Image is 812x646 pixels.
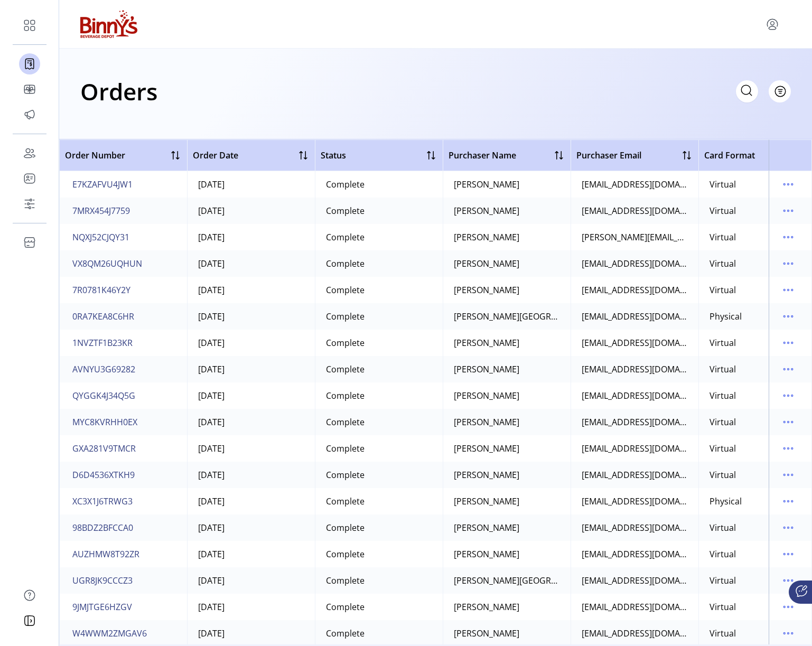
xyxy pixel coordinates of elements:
[780,440,797,457] button: menu
[582,336,688,349] div: [EMAIL_ADDRESS][DOMAIN_NAME]
[780,202,797,219] button: menu
[780,282,797,298] button: menu
[582,310,688,323] div: [EMAIL_ADDRESS][DOMAIN_NAME]
[326,469,365,481] div: Complete
[780,572,797,589] button: menu
[780,255,797,272] button: menu
[710,284,736,296] div: Virtual
[72,574,133,587] span: UGR8JK9CCCZ3
[710,336,736,349] div: Virtual
[70,282,133,298] button: 7R0781K46Y2Y
[72,310,134,323] span: 0RA7KEA8C6HR
[454,442,519,455] div: [PERSON_NAME]
[710,469,736,481] div: Virtual
[326,336,365,349] div: Complete
[780,598,797,615] button: menu
[70,414,139,430] button: MYC8KVRHH0EX
[454,257,519,270] div: [PERSON_NAME]
[780,176,797,193] button: menu
[454,284,519,296] div: [PERSON_NAME]
[187,409,315,435] td: [DATE]
[454,574,560,587] div: [PERSON_NAME][GEOGRAPHIC_DATA][PERSON_NAME][GEOGRAPHIC_DATA]
[780,308,797,325] button: menu
[70,202,132,219] button: 7MRX454J7759
[326,310,365,323] div: Complete
[70,387,137,404] button: QYGGK4J34Q5G
[187,435,315,462] td: [DATE]
[326,627,365,640] div: Complete
[70,255,144,272] button: VX8QM26UQHUN
[780,625,797,642] button: menu
[454,363,519,376] div: [PERSON_NAME]
[187,567,315,594] td: [DATE]
[780,546,797,563] button: menu
[70,308,136,325] button: 0RA7KEA8C6HR
[582,416,688,428] div: [EMAIL_ADDRESS][DOMAIN_NAME]
[710,310,742,323] div: Physical
[780,361,797,378] button: menu
[582,574,688,587] div: [EMAIL_ADDRESS][DOMAIN_NAME]
[72,601,132,613] span: 9JMJTGE6HZGV
[326,495,365,508] div: Complete
[780,493,797,510] button: menu
[710,178,736,191] div: Virtual
[454,469,519,481] div: [PERSON_NAME]
[187,224,315,250] td: [DATE]
[582,601,688,613] div: [EMAIL_ADDRESS][DOMAIN_NAME]
[764,16,781,33] button: menu
[187,462,315,488] td: [DATE]
[187,171,315,198] td: [DATE]
[454,416,519,428] div: [PERSON_NAME]
[582,469,688,481] div: [EMAIL_ADDRESS][DOMAIN_NAME]
[582,495,688,508] div: [EMAIL_ADDRESS][DOMAIN_NAME]
[710,389,736,402] div: Virtual
[72,178,133,191] span: E7KZAFVU4JW1
[582,389,688,402] div: [EMAIL_ADDRESS][DOMAIN_NAME]
[326,442,365,455] div: Complete
[780,466,797,483] button: menu
[576,149,641,162] span: Purchaser Email
[70,572,135,589] button: UGR8JK9CCCZ3
[704,149,755,162] span: Card Format
[326,178,365,191] div: Complete
[65,149,125,162] span: Order Number
[187,303,315,330] td: [DATE]
[72,389,135,402] span: QYGGK4J34Q5G
[72,284,130,296] span: 7R0781K46Y2Y
[72,548,139,560] span: AUZHMW8T92ZR
[582,204,688,217] div: [EMAIL_ADDRESS][DOMAIN_NAME]
[454,495,519,508] div: [PERSON_NAME]
[582,284,688,296] div: [EMAIL_ADDRESS][DOMAIN_NAME]
[582,627,688,640] div: [EMAIL_ADDRESS][DOMAIN_NAME]
[326,416,365,428] div: Complete
[780,334,797,351] button: menu
[326,521,365,534] div: Complete
[70,598,134,615] button: 9JMJTGE6HZGV
[187,382,315,409] td: [DATE]
[187,514,315,541] td: [DATE]
[326,389,365,402] div: Complete
[454,548,519,560] div: [PERSON_NAME]
[582,257,688,270] div: [EMAIL_ADDRESS][DOMAIN_NAME]
[193,149,238,162] span: Order Date
[326,548,365,560] div: Complete
[454,521,519,534] div: [PERSON_NAME]
[780,387,797,404] button: menu
[582,548,688,560] div: [EMAIL_ADDRESS][DOMAIN_NAME]
[70,176,135,193] button: E7KZAFVU4JW1
[187,250,315,277] td: [DATE]
[72,231,129,244] span: NQXJ52CJQY31
[70,493,135,510] button: XC3X1J6TRWG3
[710,442,736,455] div: Virtual
[72,521,133,534] span: 98BDZ2BFCCA0
[582,442,688,455] div: [EMAIL_ADDRESS][DOMAIN_NAME]
[710,231,736,244] div: Virtual
[454,231,519,244] div: [PERSON_NAME]
[70,440,138,457] button: GXA281V9TMCR
[780,519,797,536] button: menu
[70,334,135,351] button: 1NVZTF1B23KR
[80,10,137,38] img: logo
[72,336,133,349] span: 1NVZTF1B23KR
[780,229,797,246] button: menu
[321,149,346,162] span: Status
